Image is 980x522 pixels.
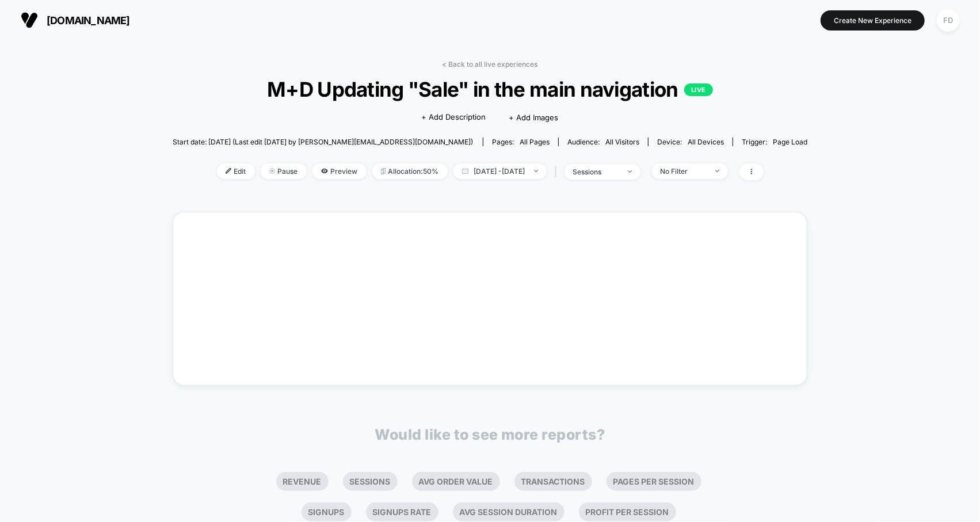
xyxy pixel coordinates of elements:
[422,112,486,123] span: + Add Description
[573,167,619,176] div: sessions
[17,11,134,29] button: [DOMAIN_NAME]
[412,472,500,491] li: Avg Order Value
[21,12,38,29] img: Visually logo
[276,472,329,491] li: Revenue
[366,502,438,521] li: Signups Rate
[226,168,231,174] img: edit
[567,138,639,146] div: Audience:
[933,9,963,32] button: FD
[492,138,550,146] div: Pages:
[217,163,255,179] span: Edit
[509,113,559,122] span: + Add Images
[684,83,713,96] p: LIVE
[688,138,724,146] span: all devices
[462,168,468,174] img: calendar
[514,472,592,491] li: Transactions
[302,502,352,521] li: Signups
[453,502,565,521] li: Avg Session Duration
[372,163,448,179] span: Allocation: 50%
[605,138,639,146] span: All Visitors
[534,170,538,172] img: end
[520,138,550,146] span: all pages
[269,168,275,174] img: end
[375,426,605,443] p: Would like to see more reports?
[579,502,676,521] li: Profit Per Session
[552,163,565,180] span: |
[715,170,719,172] img: end
[607,472,701,491] li: Pages Per Session
[821,10,925,31] button: Create New Experience
[47,14,130,26] span: [DOMAIN_NAME]
[312,163,367,179] span: Preview
[742,138,807,146] div: Trigger:
[773,138,807,146] span: Page Load
[453,163,547,179] span: [DATE] - [DATE]
[381,168,386,174] img: rebalance
[628,170,632,173] img: end
[937,9,959,32] div: FD
[661,167,707,176] div: No Filter
[173,138,473,146] span: Start date: [DATE] (Last edit [DATE] by [PERSON_NAME][EMAIL_ADDRESS][DOMAIN_NAME])
[648,138,733,146] span: Device:
[204,77,776,101] span: M+D Updating "Sale" in the main navigation
[261,163,307,179] span: Pause
[343,472,398,491] li: Sessions
[443,60,538,68] a: < Back to all live experiences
